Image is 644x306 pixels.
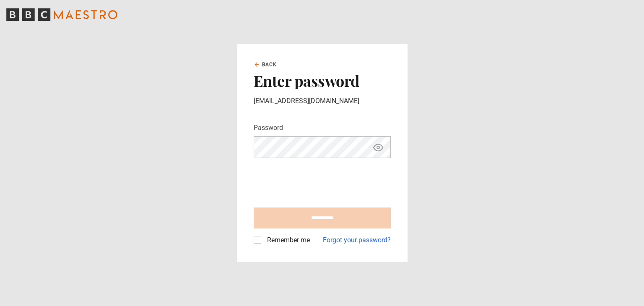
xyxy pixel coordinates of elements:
a: Back [254,61,277,68]
h2: Enter password [254,72,391,89]
iframe: reCAPTCHA [254,165,381,197]
a: Forgot your password? [323,235,391,245]
label: Password [254,123,283,133]
button: Show password [371,140,385,155]
p: [EMAIL_ADDRESS][DOMAIN_NAME] [254,96,391,106]
label: Remember me [264,235,310,245]
svg: BBC Maestro [6,8,117,21]
span: Back [262,61,277,68]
